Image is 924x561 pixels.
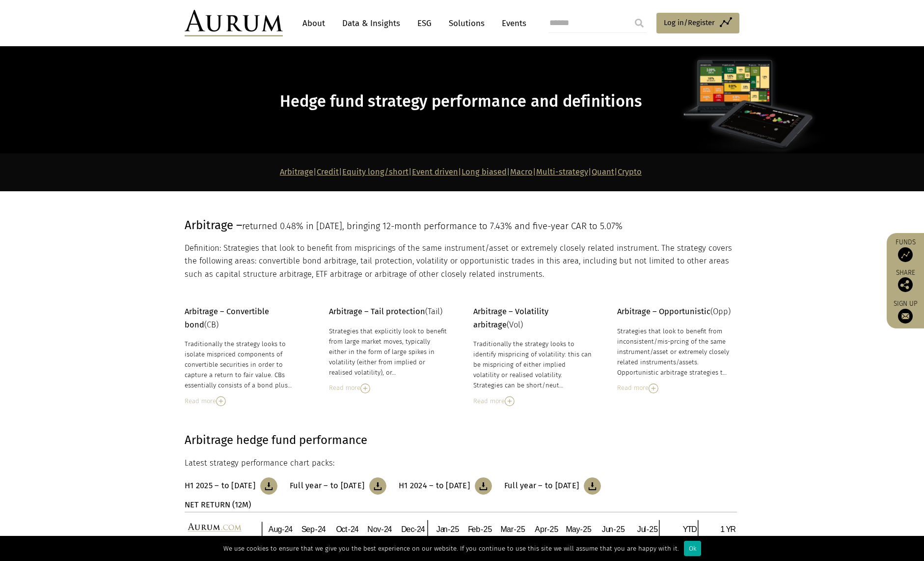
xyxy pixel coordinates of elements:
[185,500,251,509] strong: NET RETURN (12M)
[290,477,386,495] a: Full year – to [DATE]
[216,396,226,406] img: Read More
[369,477,386,495] img: Download Article
[185,242,737,281] p: Definition: Strategies that look to benefit from mispricings of the same instrument/asset or extr...
[898,309,913,324] img: Sign up to our newsletter
[592,167,614,177] a: Quant
[617,305,737,318] p: (Opp)
[617,326,737,378] div: Strategies that look to benefit from inconsistent/mis-prcing of the same instrument/asset or extr...
[185,396,304,407] div: Read more
[185,481,255,491] h3: H1 2025 – to [DATE]
[337,14,405,32] a: Data & Insights
[185,433,367,447] strong: Arbitrage hedge fund performance
[280,167,313,177] a: Arbitrage
[360,384,370,393] img: Read More
[329,307,442,316] span: (Tail)
[473,307,548,329] strong: Arbitrage – Volatility arbitrage
[618,167,642,177] a: Crypto
[185,339,304,391] div: Traditionally the strategy looks to isolate mispriced components of convertible securities in ord...
[412,14,436,32] a: ESG
[329,326,449,378] div: Strategies that explicitly look to benefit from large market moves, typically either in the form ...
[629,13,649,33] input: Submit
[185,218,242,232] span: Arbitrage –
[280,92,642,111] span: Hedge fund strategy performance and definitions
[399,477,492,495] a: H1 2024 – to [DATE]
[185,10,283,36] img: Aurum
[898,247,913,262] img: Access Funds
[290,481,364,491] h3: Full year – to [DATE]
[317,167,339,177] a: Credit
[399,481,470,491] h3: H1 2024 – to [DATE]
[329,307,425,316] strong: Arbitrage – Tail protection
[505,396,515,406] img: Read More
[892,299,919,324] a: Sign up
[412,167,458,177] a: Event driven
[684,541,701,556] div: Ok
[656,13,739,33] a: Log in/Register
[898,277,913,292] img: Share this post
[504,481,579,491] h3: Full year – to [DATE]
[536,167,588,177] a: Multi-strategy
[617,383,737,393] div: Read more
[510,167,533,177] a: Macro
[185,477,277,495] a: H1 2025 – to [DATE]
[892,238,919,262] a: Funds
[342,167,408,177] a: Equity long/short
[475,477,492,495] img: Download Article
[617,307,710,316] strong: Arbitrage – Opportunistic
[649,384,658,393] img: Read More
[444,14,489,32] a: Solutions
[473,396,593,407] div: Read more
[504,477,601,495] a: Full year – to [DATE]
[462,167,507,177] a: Long biased
[473,305,593,331] p: (Vol)
[280,167,642,177] strong: | | | | | | | |
[260,477,277,495] img: Download Article
[185,457,737,470] p: Latest strategy performance chart packs:
[329,383,449,393] div: Read more
[298,14,330,32] a: About
[664,17,715,29] span: Log in/Register
[497,14,526,32] a: Events
[185,307,269,329] span: (CB)
[584,477,601,495] img: Download Article
[185,307,269,329] strong: Arbitrage – Convertible bond
[242,221,623,232] span: returned 0.48% in [DATE], bringing 12-month performance to 7.43% and five-year CAR to 5.07%
[473,339,593,391] div: Traditionally the strategy looks to identify mispricing of volatility: this can be mispricing of ...
[892,269,919,292] div: Share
